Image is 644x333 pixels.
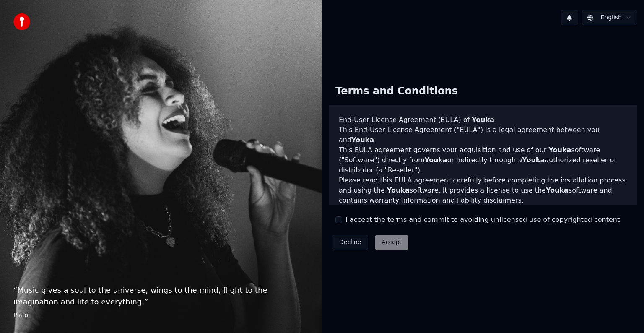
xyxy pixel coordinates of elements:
span: Youka [387,186,410,194]
span: Youka [548,146,571,154]
p: Please read this EULA agreement carefully before completing the installation process and using th... [339,175,627,206]
p: This EULA agreement governs your acquisition and use of our software ("Software") directly from o... [339,145,627,175]
footer: Plato [13,311,309,320]
div: Terms and Conditions [329,78,465,105]
span: Youka [425,156,447,164]
p: This End-User License Agreement ("EULA") is a legal agreement between you and [339,125,627,145]
span: Youka [472,116,494,124]
label: I accept the terms and commit to avoiding unlicensed use of copyrighted content [345,215,620,225]
h3: End-User License Agreement (EULA) of [339,115,627,125]
span: Youka [351,136,374,144]
p: “ Music gives a soul to the universe, wings to the mind, flight to the imagination and life to ev... [13,284,309,308]
button: Decline [332,235,368,250]
span: Youka [522,156,545,164]
span: Youka [546,186,569,194]
img: youka [13,13,30,30]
